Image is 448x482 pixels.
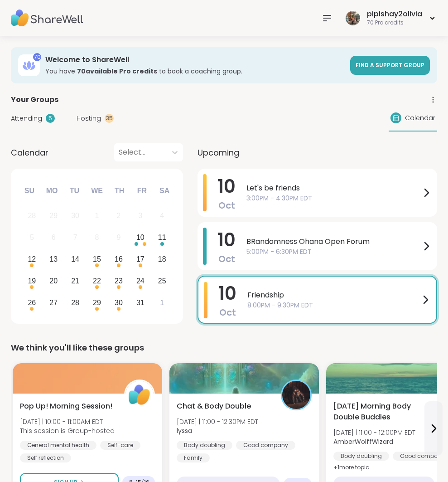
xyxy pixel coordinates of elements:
[20,417,115,426] span: [DATE] | 10:00 - 11:00AM EDT
[71,253,79,265] div: 14
[95,209,99,222] div: 1
[333,428,415,437] span: [DATE] | 11:00 - 12:00PM EDT
[20,453,71,463] div: Self reflection
[217,174,236,199] span: 10
[116,231,120,243] div: 9
[30,231,34,243] div: 5
[130,228,150,248] div: Choose Friday, October 10th, 2025
[109,293,129,312] div: Choose Thursday, October 30th, 2025
[198,146,239,159] span: Upcoming
[77,114,101,123] span: Hosting
[42,181,62,201] div: Mo
[152,293,172,312] div: Choose Saturday, November 1st, 2025
[160,297,164,309] div: 1
[136,253,145,265] div: 17
[110,181,130,201] div: Th
[246,183,421,194] span: Let's be friends
[115,275,123,287] div: 23
[20,441,96,450] div: General mental health
[45,67,345,76] h3: You have to book a coaching group.
[52,231,56,243] div: 6
[71,209,79,222] div: 30
[346,11,360,25] img: pipishay2olivia
[49,297,58,309] div: 27
[73,231,77,243] div: 7
[46,114,55,123] div: 5
[49,275,58,287] div: 20
[246,247,421,257] span: 5:00PM - 6:30PM EDT
[405,113,435,123] span: Calendar
[64,181,84,201] div: Tu
[177,441,232,450] div: Body doubling
[130,271,150,291] div: Choose Friday, October 24th, 2025
[28,209,36,222] div: 28
[217,227,236,253] span: 10
[130,206,150,226] div: Not available Friday, October 3rd, 2025
[28,253,36,265] div: 12
[11,146,48,159] span: Calendar
[87,206,107,226] div: Not available Wednesday, October 1st, 2025
[177,417,258,426] span: [DATE] | 11:00 - 12:30PM EDT
[19,181,39,201] div: Su
[66,250,85,269] div: Choose Tuesday, October 14th, 2025
[71,275,79,287] div: 21
[87,250,107,269] div: Choose Wednesday, October 15th, 2025
[333,437,393,446] b: AmberWolffWizard
[87,181,107,201] div: We
[158,275,166,287] div: 25
[44,228,63,248] div: Not available Monday, October 6th, 2025
[87,293,107,312] div: Choose Wednesday, October 29th, 2025
[22,271,42,291] div: Choose Sunday, October 19th, 2025
[218,281,236,306] span: 10
[21,205,173,313] div: month 2025-10
[49,209,58,222] div: 29
[22,293,42,312] div: Choose Sunday, October 26th, 2025
[136,275,145,287] div: 24
[20,401,112,412] span: Pop Up! Morning Session!
[138,209,142,222] div: 3
[44,271,63,291] div: Choose Monday, October 20th, 2025
[158,231,166,243] div: 11
[152,250,172,269] div: Choose Saturday, October 18th, 2025
[246,236,421,247] span: BRandomness Ohana Open Forum
[152,206,172,226] div: Not available Saturday, October 4th, 2025
[350,56,430,75] a: Find a support group
[160,209,164,222] div: 4
[125,381,154,409] img: ShareWell
[22,206,42,226] div: Not available Sunday, September 28th, 2025
[87,271,107,291] div: Choose Wednesday, October 22nd, 2025
[66,271,85,291] div: Choose Tuesday, October 21st, 2025
[100,441,140,450] div: Self-care
[367,9,422,19] div: pipishay2olivia
[93,253,101,265] div: 15
[33,53,41,61] div: 70
[367,19,422,27] div: 70 Pro credits
[218,253,235,265] span: Oct
[136,231,145,243] div: 10
[44,250,63,269] div: Choose Monday, October 13th, 2025
[333,452,389,461] div: Body doubling
[11,94,58,105] span: Your Groups
[45,55,345,65] h3: Welcome to ShareWell
[109,206,129,226] div: Not available Thursday, October 2nd, 2025
[282,381,310,409] img: lyssa
[152,271,172,291] div: Choose Saturday, October 25th, 2025
[177,453,210,463] div: Family
[219,306,236,319] span: Oct
[130,293,150,312] div: Choose Friday, October 31st, 2025
[247,301,420,310] span: 8:00PM - 9:30PM EDT
[95,231,99,243] div: 8
[71,297,79,309] div: 28
[77,67,157,76] b: 70 available Pro credit s
[22,228,42,248] div: Not available Sunday, October 5th, 2025
[20,426,115,435] span: This session is Group-hosted
[28,297,36,309] div: 26
[28,275,36,287] div: 19
[11,114,42,123] span: Attending
[247,290,420,301] span: Friendship
[132,181,152,201] div: Fr
[109,250,129,269] div: Choose Thursday, October 16th, 2025
[154,181,174,201] div: Sa
[109,271,129,291] div: Choose Thursday, October 23rd, 2025
[115,253,123,265] div: 16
